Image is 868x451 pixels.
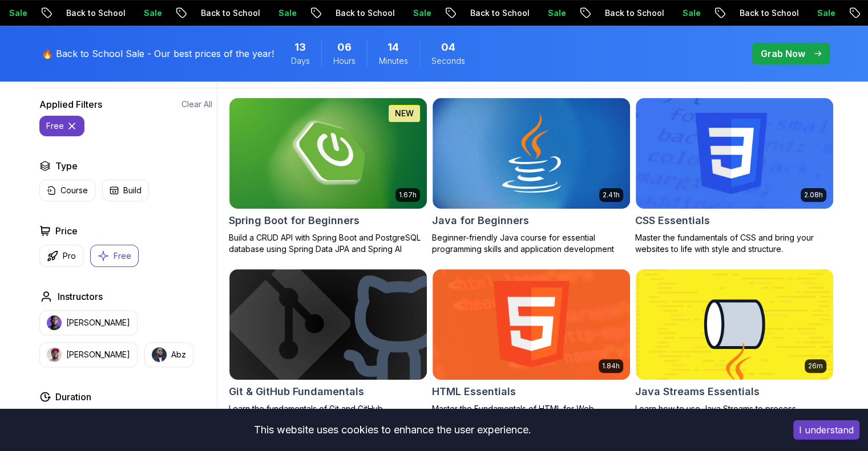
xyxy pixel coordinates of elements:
h2: Type [55,159,78,173]
button: instructor imgAbz [144,342,193,367]
h2: Spring Boot for Beginners [229,213,360,229]
p: 26m [808,361,823,371]
p: [PERSON_NAME] [66,317,130,328]
img: Spring Boot for Beginners card [229,98,427,209]
p: Back to School [455,7,533,19]
img: instructor img [47,347,62,362]
h2: Instructors [58,290,103,303]
p: Back to School [186,7,264,19]
a: Java for Beginners card2.41hJava for BeginnersBeginner-friendly Java course for essential program... [432,97,631,255]
p: Sale [668,7,704,19]
p: Sale [802,7,839,19]
button: free [39,116,84,136]
p: Build a CRUD API with Spring Boot and PostgreSQL database using Spring Data JPA and Spring AI [229,232,427,255]
h2: CSS Essentials [635,213,710,229]
img: Java Streams Essentials card [636,269,833,380]
p: 1.84h [602,361,620,371]
h2: Git & GitHub Fundamentals [229,384,364,400]
span: 6 Hours [337,39,352,55]
img: instructor img [152,347,167,362]
h2: Java Streams Essentials [635,384,760,400]
p: Learn the fundamentals of Git and GitHub. [229,403,427,415]
button: instructor img[PERSON_NAME] [39,342,138,367]
a: HTML Essentials card1.84hHTML EssentialsMaster the Fundamentals of HTML for Web Development! [432,269,631,426]
p: 1.67h [399,190,417,200]
p: Sale [129,7,165,19]
p: Free [114,250,131,262]
a: CSS Essentials card2.08hCSS EssentialsMaster the fundamentals of CSS and bring your websites to l... [635,97,834,255]
span: Hours [333,55,356,67]
p: free [46,120,64,132]
p: Sale [533,7,570,19]
span: Minutes [379,55,408,67]
img: HTML Essentials card [433,269,630,380]
p: 🔥 Back to School Sale - Our best prices of the year! [42,47,274,60]
p: Master the fundamentals of CSS and bring your websites to life with style and structure. [635,232,834,255]
p: Back to School [725,7,802,19]
a: Spring Boot for Beginners card1.67hNEWSpring Boot for BeginnersBuild a CRUD API with Spring Boot ... [229,97,427,255]
button: Free [90,245,139,267]
div: This website uses cookies to enhance the user experience. [9,417,776,442]
span: 13 Days [294,39,306,55]
p: Sale [264,7,300,19]
p: Grab Now [761,47,805,60]
p: NEW [395,108,414,119]
a: Git & GitHub Fundamentals cardGit & GitHub FundamentalsLearn the fundamentals of Git and GitHub. [229,269,427,415]
p: Beginner-friendly Java course for essential programming skills and application development [432,232,631,255]
span: Days [291,55,310,67]
p: Back to School [51,7,129,19]
h2: Price [55,224,78,238]
p: Master the Fundamentals of HTML for Web Development! [432,403,631,426]
p: Learn how to use Java Streams to process collections of data. [635,403,834,426]
img: Java for Beginners card [433,98,630,209]
p: [PERSON_NAME] [66,349,130,360]
button: Build [102,180,149,201]
img: instructor img [47,315,62,330]
span: 14 Minutes [387,39,399,55]
p: Pro [63,250,76,262]
a: Java Streams Essentials card26mJava Streams EssentialsLearn how to use Java Streams to process co... [635,269,834,426]
button: Clear All [181,99,212,110]
span: Seconds [431,55,465,67]
p: Sale [398,7,435,19]
p: 2.41h [603,190,620,200]
p: Back to School [590,7,668,19]
h2: Applied Filters [39,97,102,111]
button: Pro [39,245,83,267]
span: 4 Seconds [441,39,455,55]
h2: Java for Beginners [432,213,529,229]
img: CSS Essentials card [636,98,833,209]
button: Accept cookies [793,420,859,440]
p: 2.08h [804,190,823,200]
button: Course [39,180,95,201]
button: instructor img[PERSON_NAME] [39,310,138,335]
h2: Duration [55,390,91,404]
p: Abz [171,349,186,360]
p: Back to School [321,7,398,19]
img: Git & GitHub Fundamentals card [229,269,427,380]
h2: HTML Essentials [432,384,516,400]
p: Build [123,185,142,196]
p: Course [60,185,88,196]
